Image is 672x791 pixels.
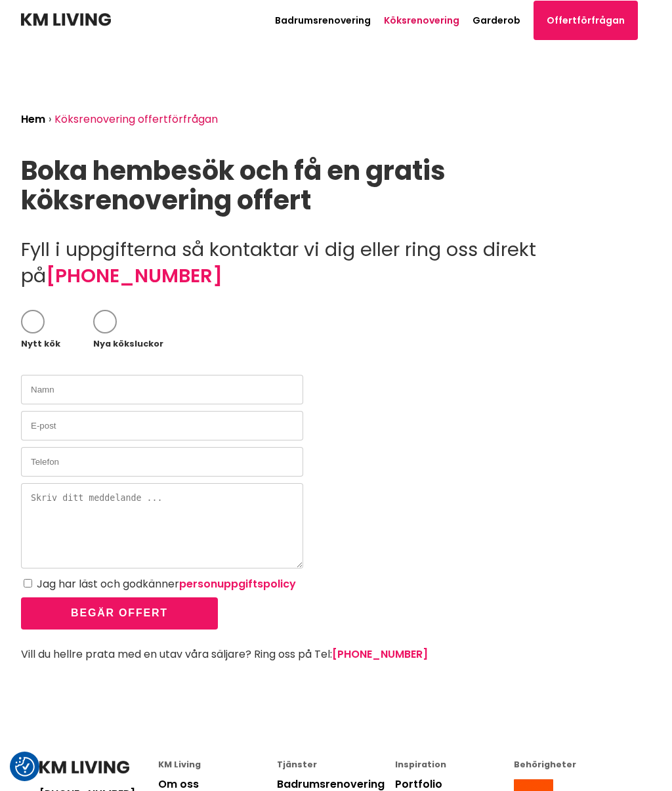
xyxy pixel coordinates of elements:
div: KM Living [158,761,277,769]
input: E-post [21,411,303,440]
div: Inspiration [395,761,514,769]
label: Jag har läst och godkänner [37,576,296,591]
a: Offertförfrågan [534,1,638,40]
a: personuppgiftspolicy [179,576,296,591]
input: Namn [21,375,303,404]
div: Behörigheter [514,761,633,769]
button: Begär offert [21,597,218,630]
div: Vill du hellre prata med en utav våra säljare? Ring oss på Tel: [21,649,651,660]
a: Garderob [472,14,520,27]
img: Revisit consent button [15,757,35,777]
div: Tjänster [277,761,396,769]
a: Hem [21,112,45,127]
li: Köksrenovering offertförfrågan [54,114,221,125]
h1: Boka hembesök och få en gratis köksrenovering offert [21,156,651,215]
div: Fyll i uppgifterna så kontaktar vi dig eller ring oss direkt på [21,236,651,289]
a: Köksrenovering [384,14,459,27]
div: Nytt kök [21,340,93,349]
a: [PHONE_NUMBER] [46,263,222,289]
input: Telefon [21,447,303,477]
img: KM Living [21,13,111,26]
a: [PHONE_NUMBER] [332,647,428,662]
button: Samtyckesinställningar [15,757,35,777]
div: Nya köksluckor [93,340,165,349]
a: Badrumsrenovering [275,14,371,27]
li: › [49,114,54,125]
img: KM Living [39,761,129,774]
